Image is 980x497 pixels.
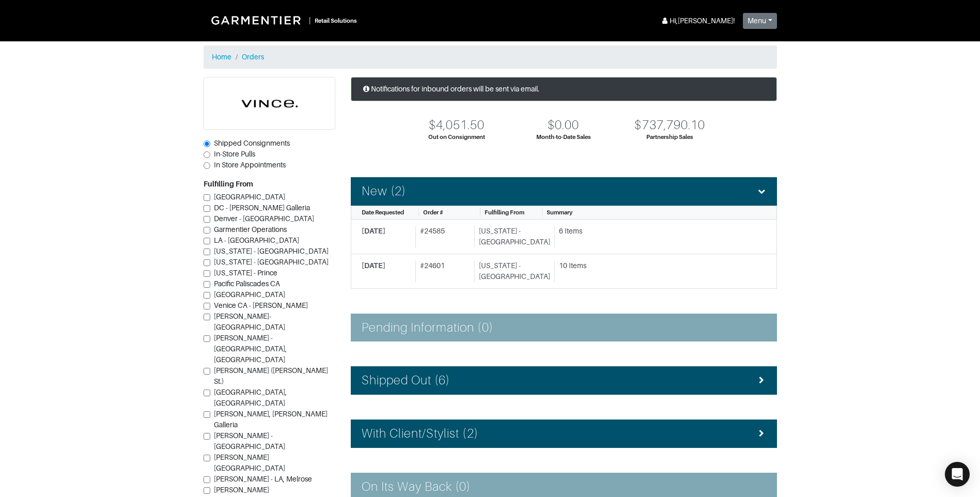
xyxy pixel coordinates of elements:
[214,334,287,364] span: [PERSON_NAME] - [GEOGRAPHIC_DATA], [GEOGRAPHIC_DATA]
[536,133,591,142] div: Month-to-Date Sales
[214,269,277,277] span: [US_STATE] - Prince
[362,373,450,388] h4: Shipped Out (6)
[485,209,524,215] span: Fulfilling From
[214,214,314,223] span: Denver - [GEOGRAPHIC_DATA]
[204,141,210,147] input: Shipped Consignments
[204,216,210,223] input: Denver - [GEOGRAPHIC_DATA]
[204,151,210,158] input: In-Store Pulls
[204,390,210,396] input: [GEOGRAPHIC_DATA], [GEOGRAPHIC_DATA]
[204,411,210,418] input: [PERSON_NAME], [PERSON_NAME] Galleria
[743,13,777,29] button: Menu
[214,410,328,429] span: [PERSON_NAME], [PERSON_NAME] Galleria
[204,270,210,277] input: [US_STATE] - Prince
[214,150,255,158] span: In-Store Pulls
[204,162,210,169] input: In Store Appointments
[204,179,253,190] label: Fulfilling From
[309,15,310,26] div: |
[214,225,287,234] span: Garmentier Operations
[206,10,309,30] img: Garmentier
[204,281,210,288] input: Pacific Paliscades CA
[429,118,485,133] div: $4,051.50
[204,227,210,234] input: Garmentier Operations
[415,226,470,247] div: # 24585
[660,15,735,26] div: Hi, [PERSON_NAME] !
[362,227,385,235] span: [DATE]
[547,209,572,215] span: Summary
[214,236,299,244] span: LA - [GEOGRAPHIC_DATA]
[214,204,310,212] span: DC - [PERSON_NAME] Galleria
[204,292,210,299] input: [GEOGRAPHIC_DATA]
[204,259,210,266] input: [US_STATE] - [GEOGRAPHIC_DATA]
[214,388,287,407] span: [GEOGRAPHIC_DATA], [GEOGRAPHIC_DATA]
[474,226,550,247] div: [US_STATE] - [GEOGRAPHIC_DATA]
[204,433,210,440] input: [PERSON_NAME] - [GEOGRAPHIC_DATA]
[214,301,308,309] span: Venice CA - [PERSON_NAME]
[214,279,280,288] span: Pacific Paliscades CA
[212,53,231,61] a: Home
[548,118,579,133] div: $0.00
[242,53,264,61] a: Orders
[214,312,285,331] span: [PERSON_NAME]-[GEOGRAPHIC_DATA]
[214,193,285,201] span: [GEOGRAPHIC_DATA]
[351,77,777,101] div: Notifications for inbound orders will be sent via email.
[634,118,705,133] div: $737,790.10
[362,320,493,335] h4: Pending Information (0)
[315,18,357,24] small: Retail Solutions
[204,45,777,69] nav: breadcrumb
[204,238,210,244] input: LA - [GEOGRAPHIC_DATA]
[559,226,758,237] div: 6 Items
[204,194,210,201] input: [GEOGRAPHIC_DATA]
[214,431,285,451] span: [PERSON_NAME] - [GEOGRAPHIC_DATA]
[204,248,210,255] input: [US_STATE] - [GEOGRAPHIC_DATA]
[204,8,361,32] a: |Retail Solutions
[214,475,312,483] span: [PERSON_NAME] - LA, Melrose
[362,209,404,215] span: Date Requested
[204,314,210,320] input: [PERSON_NAME]-[GEOGRAPHIC_DATA]
[204,368,210,375] input: [PERSON_NAME] ([PERSON_NAME] St.)
[214,139,290,147] span: Shipped Consignments
[362,261,385,270] span: [DATE]
[214,366,328,385] span: [PERSON_NAME] ([PERSON_NAME] St.)
[428,133,485,142] div: Out on Consignment
[214,247,329,255] span: [US_STATE] - [GEOGRAPHIC_DATA]
[474,260,550,282] div: [US_STATE] - [GEOGRAPHIC_DATA]
[204,455,210,461] input: [PERSON_NAME][GEOGRAPHIC_DATA]
[204,303,210,309] input: Venice CA - [PERSON_NAME]
[214,290,285,299] span: [GEOGRAPHIC_DATA]
[204,476,210,483] input: [PERSON_NAME] - LA, Melrose
[214,453,285,472] span: [PERSON_NAME][GEOGRAPHIC_DATA]
[204,487,210,494] input: [PERSON_NAME][GEOGRAPHIC_DATA].
[362,184,406,199] h4: New (2)
[423,209,443,215] span: Order #
[214,161,286,169] span: In Store Appointments
[204,205,210,212] input: DC - [PERSON_NAME] Galleria
[646,133,693,142] div: Partnership Sales
[204,77,335,129] img: cyAkLTq7csKWtL9WARqkkVaF.png
[362,479,471,494] h4: On Its Way Back (0)
[204,335,210,342] input: [PERSON_NAME] - [GEOGRAPHIC_DATA], [GEOGRAPHIC_DATA]
[362,426,478,441] h4: With Client/Stylist (2)
[945,462,970,487] div: Open Intercom Messenger
[214,258,329,266] span: [US_STATE] - [GEOGRAPHIC_DATA]
[559,260,758,271] div: 10 Items
[415,260,470,282] div: # 24601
